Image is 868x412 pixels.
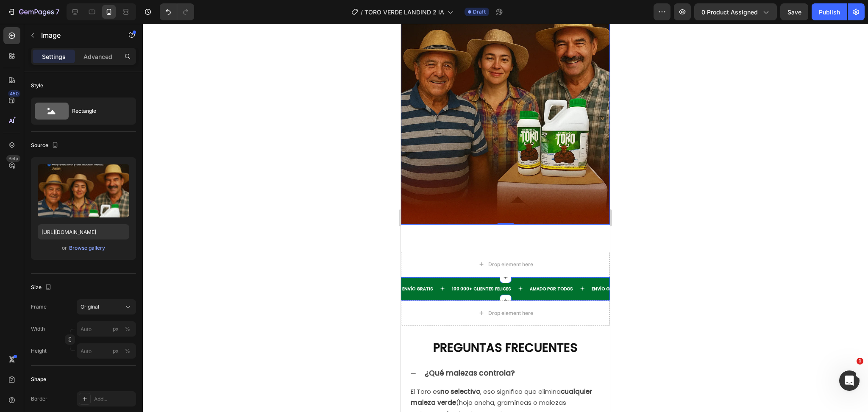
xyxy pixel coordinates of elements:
label: Frame [31,303,47,311]
strong: ¿Qué malezas controla? [24,344,114,354]
button: % [111,324,121,334]
label: Height [31,347,47,355]
div: Size [31,282,53,293]
span: Save [787,8,801,16]
div: 450 [8,90,20,97]
button: Save [780,3,808,20]
div: Rectangle [72,101,124,121]
span: / [361,8,363,17]
button: Original [77,299,136,315]
button: Publish [812,3,847,20]
button: Browse gallery [69,244,106,252]
span: Original [81,303,99,311]
div: % [125,325,130,333]
img: preview-image [38,164,129,217]
div: Border [31,395,47,403]
span: El Toro es , eso significa que elimina (hoja ancha, gramíneas o malezas resistentes) sobre la que... [10,363,191,394]
div: Add... [94,395,134,403]
span: TORO VERDE LANDIND 2 IA [364,8,444,17]
div: Source [31,140,60,151]
div: px [113,325,119,333]
div: px [113,347,119,355]
button: % [111,346,121,356]
span: 1 [857,358,863,365]
p: Advanced [83,52,112,61]
button: 0 product assigned [694,3,777,20]
input: https://example.com/image.jpg [38,224,129,239]
div: Undo/Redo [160,3,194,20]
p: Image [41,30,113,40]
button: px [122,346,133,356]
button: px [122,324,133,334]
strong: no selectivo [39,363,79,372]
div: Shape [31,376,46,383]
p: Settings [42,52,66,61]
span: or [62,243,67,253]
iframe: Intercom live chat [839,370,860,391]
span: Draft [473,8,486,16]
div: Beta [6,155,20,162]
div: Style [31,82,43,89]
iframe: Design area [401,24,610,412]
div: Publish [819,8,840,17]
div: Browse gallery [69,244,105,252]
input: px% [77,321,136,337]
div: % [125,347,130,355]
span: 0 product assigned [701,8,758,17]
input: px% [77,343,136,359]
div: Drop element here [87,286,132,293]
button: 7 [3,3,63,20]
p: 7 [56,7,59,17]
p: ENVÍO GRATIS [191,263,222,267]
label: Width [31,325,45,333]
